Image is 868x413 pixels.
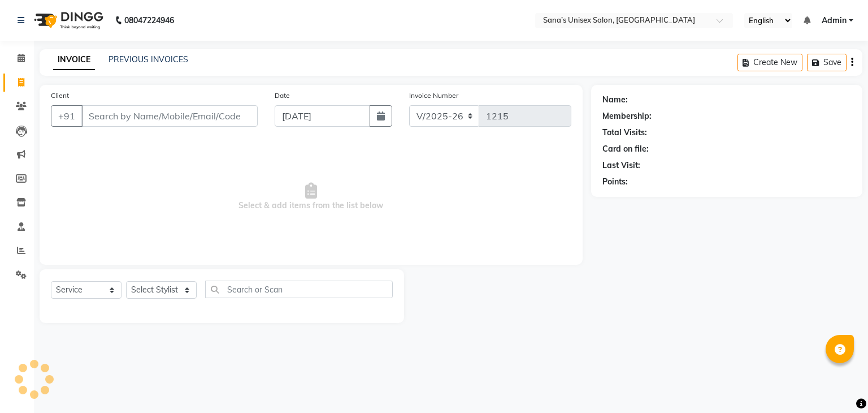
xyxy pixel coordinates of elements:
[602,127,647,139] div: Total Visits:
[53,50,95,70] a: INVOICE
[51,140,571,253] span: Select & add items from the list below
[602,143,649,155] div: Card on file:
[205,281,393,298] input: Search or Scan
[409,91,458,101] label: Invoice Number
[602,94,628,106] div: Name:
[602,160,640,171] div: Last Visit:
[124,5,174,36] b: 08047224946
[29,5,106,36] img: logo
[737,54,802,71] button: Create New
[81,105,258,127] input: Search by Name/Mobile/Email/Code
[602,176,628,188] div: Points:
[275,91,290,101] label: Date
[821,368,857,402] iframe: chat widget
[51,105,83,127] button: +91
[51,91,69,101] label: Client
[108,54,188,64] a: PREVIOUS INVOICES
[822,15,847,27] span: Admin
[602,110,652,122] div: Membership:
[807,54,847,71] button: Save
